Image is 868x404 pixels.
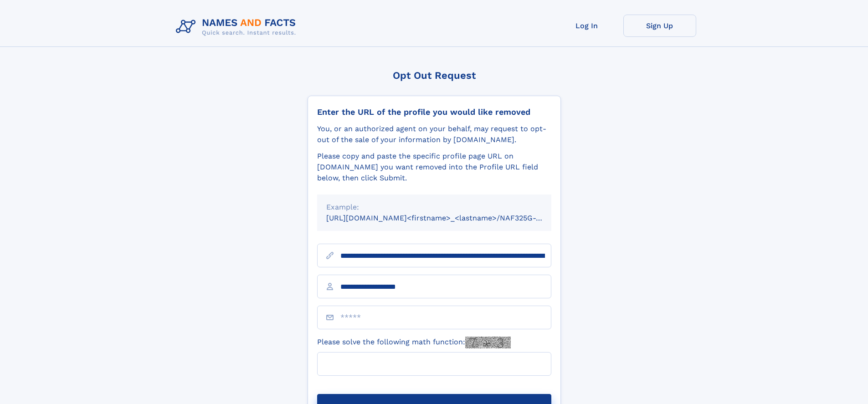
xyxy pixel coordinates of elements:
[308,70,561,81] div: Opt Out Request
[317,151,551,184] div: Please copy and paste the specific profile page URL on [DOMAIN_NAME] you want removed into the Pr...
[623,15,696,37] a: Sign Up
[317,123,551,145] div: You, or an authorized agent on your behalf, may request to opt-out of the sale of your informatio...
[326,202,542,213] div: Example:
[317,107,551,117] div: Enter the URL of the profile you would like removed
[326,214,569,222] small: [URL][DOMAIN_NAME]<firstname>_<lastname>/NAF325G-xxxxxxxx
[317,337,511,348] label: Please solve the following math function:
[172,15,303,39] img: Logo Names and Facts
[550,15,623,37] a: Log In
